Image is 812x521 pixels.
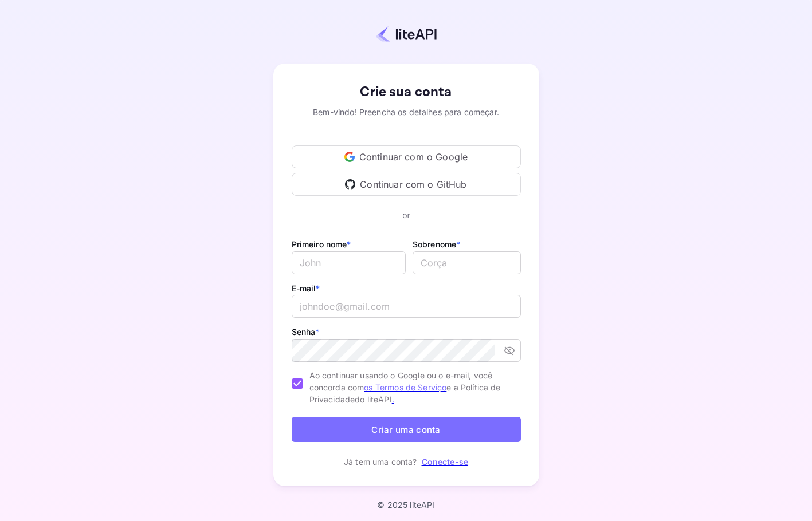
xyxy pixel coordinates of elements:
[355,394,392,404] font: do liteAPI
[292,251,406,274] input: John
[392,394,394,404] a: .
[422,457,469,467] a: Conecte-se
[292,283,316,293] font: E-mail
[376,26,437,42] img: liteapi
[499,340,520,361] button: alternar visibilidade da senha
[359,151,468,163] font: Continuar com o Google
[292,327,316,337] font: Senha
[313,107,499,117] font: Bem-vindo! Preencha os detalhes para começar.
[292,239,347,249] font: Primeiro nome
[292,295,521,318] input: johndoe@gmail.com
[360,83,452,101] font: Crie sua conta
[377,500,434,510] font: © 2025 liteAPI
[413,251,521,274] input: Corça
[413,239,456,249] font: Sobrenome
[364,382,446,392] a: os Termos de Serviço
[309,370,493,392] font: Ao continuar usando o Google ou o e-mail, você concorda com
[360,179,466,190] font: Continuar com o GitHub
[292,417,521,442] button: Criar uma conta
[344,457,417,467] font: Já tem uma conta?
[371,424,441,435] font: Criar uma conta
